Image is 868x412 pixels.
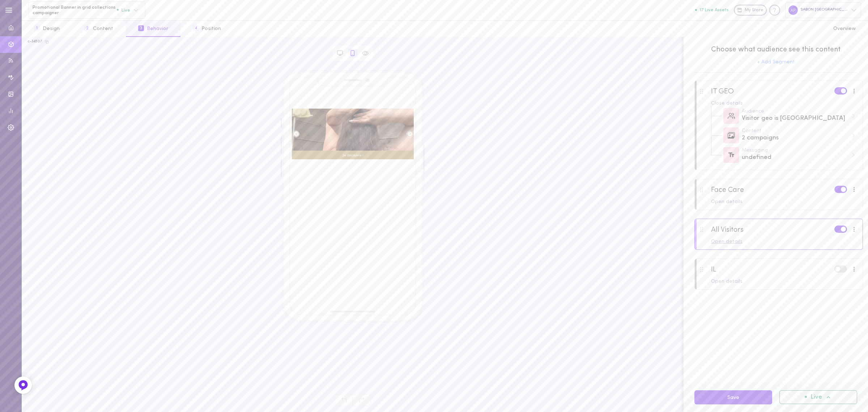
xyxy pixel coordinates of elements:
img: Feedback Button [18,380,29,391]
div: Content [742,129,848,134]
span: My Store [745,7,763,14]
div: All VisitorsOpen details [694,219,863,250]
div: IL [711,265,716,274]
span: Redo [353,394,371,406]
span: 1 [34,25,40,31]
button: 2Content [72,21,125,37]
a: 17 Live Assets [695,8,734,13]
button: + Add Segment [757,60,795,65]
span: Live [810,394,822,400]
div: IT GEO [711,87,734,96]
div: All Visitors [711,226,744,234]
div: ILOpen details [694,258,863,290]
button: 1Design [22,21,72,37]
span: Choose what audience see this content [694,45,857,55]
button: 3Behavior [126,21,180,37]
div: Face Care [711,186,744,194]
button: 17 Live Assets [695,8,729,12]
span: Live [117,8,130,12]
div: 2 campaigns [742,129,856,143]
div: Open details [711,279,858,284]
div: IT GEOClose detailsAudienceVisitor geo is [GEOGRAPHIC_DATA]Content2 campaignsMessagingundefined [694,80,863,170]
span: Promotional Banner in grid collections campaigner [33,5,117,16]
div: Audience [742,109,848,114]
div: Right arrow [407,131,413,137]
div: Messaging [742,148,848,153]
span: 2 [84,25,90,31]
div: Visitor geo is [GEOGRAPHIC_DATA] [742,114,848,123]
div: Left arrow [293,131,299,137]
div: SABON [GEOGRAPHIC_DATA] [785,2,861,18]
div: Open details [711,239,858,244]
div: c-34507 [28,39,42,44]
button: Live [779,390,857,404]
div: Visitor geo is Italy [742,109,856,123]
div: Close details [711,101,858,106]
span: 3 [138,25,144,31]
button: Overview [821,21,868,37]
div: Open details [711,199,858,205]
span: Undo [335,394,353,406]
button: Save [694,390,772,404]
button: 4Position [180,21,233,37]
a: My Store [734,5,767,16]
div: undefined [742,148,856,162]
div: Knowledge center [769,5,780,16]
span: 4 [193,25,199,31]
div: undefined [742,153,848,162]
div: 2 campaigns [742,134,848,143]
div: Face CareOpen details [694,179,863,210]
